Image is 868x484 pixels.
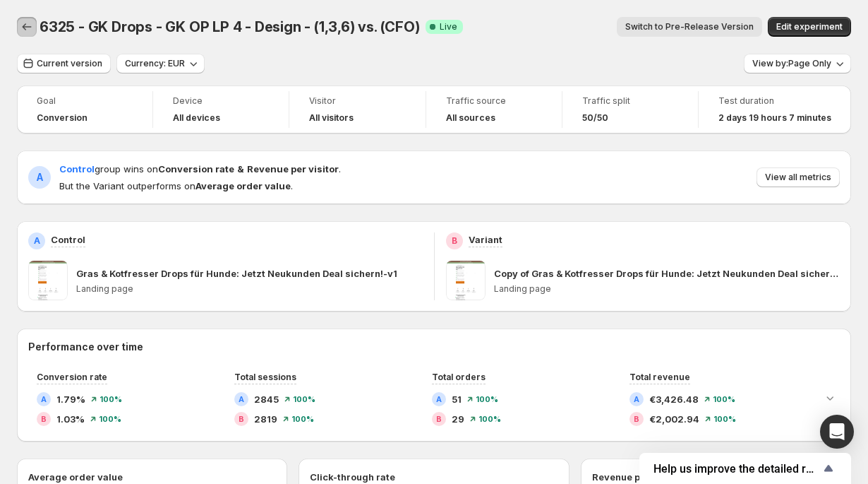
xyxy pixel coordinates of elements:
[765,172,831,183] span: View all metrics
[713,415,736,423] span: 100 %
[752,58,831,69] span: View by: Page Only
[582,112,608,124] span: 50/50
[592,470,682,484] h3: Revenue per visitor
[634,395,639,403] h2: A
[37,58,102,69] span: Current version
[125,58,185,69] span: Currency: EUR
[37,112,88,124] span: Conversion
[195,180,291,191] strong: Average order value
[757,167,840,187] button: View all metrics
[56,412,85,426] span: 1.03%
[239,415,244,423] h2: B
[494,283,840,295] p: Landing page
[776,21,843,33] span: Edit experiment
[41,395,47,403] h2: A
[634,415,639,423] h2: B
[446,112,495,124] h4: All sources
[653,462,820,476] span: Help us improve the detailed report for A/B campaigns
[617,17,762,37] button: Switch to Pre-Release Version
[649,392,699,406] span: €3,426.48
[446,95,542,107] span: Traffic source
[452,392,462,406] span: 51
[17,17,37,37] button: Back
[173,94,269,125] a: DeviceAll devices
[713,395,735,403] span: 100 %
[718,94,831,125] a: Test duration2 days 19 hours 7 minutes
[76,283,423,295] p: Landing page
[28,470,123,484] h3: Average order value
[116,54,205,73] button: Currency: EUR
[28,340,840,354] h2: Performance over time
[469,232,502,247] p: Variant
[34,235,40,247] h2: A
[59,179,341,193] span: But the Variant outperforms on .
[173,95,269,107] span: Device
[446,261,486,300] img: Copy of Gras & Kotfresser Drops für Hunde: Jetzt Neukunden Deal sichern!-v1
[432,372,486,382] span: Total orders
[28,261,68,300] img: Gras & Kotfresser Drops für Hunde: Jetzt Neukunden Deal sichern!-v1
[51,232,85,247] p: Control
[40,18,420,35] span: 6325 - GK Drops - GK OP LP 4 - Design - (1,3,6) vs. (CFO)
[820,388,840,408] button: Expand chart
[629,372,690,382] span: Total revenue
[37,372,107,382] span: Conversion rate
[239,395,244,403] h2: A
[41,415,47,423] h2: B
[436,415,442,423] h2: B
[247,163,339,175] strong: Revenue per visitor
[744,54,851,73] button: View by:Page Only
[99,415,121,423] span: 100 %
[254,412,277,426] span: 2819
[768,17,851,37] button: Edit experiment
[649,412,699,426] span: €2,002.94
[309,112,354,124] h4: All visitors
[37,94,133,125] a: GoalConversion
[254,392,279,406] span: 2845
[59,163,341,175] span: group wins on .
[100,395,122,403] span: 100 %
[452,412,464,426] span: 29
[820,415,854,449] div: Open Intercom Messenger
[653,460,837,477] button: Show survey - Help us improve the detailed report for A/B campaigns
[582,95,678,107] span: Traffic split
[436,395,442,403] h2: A
[59,163,95,175] span: Control
[718,95,831,107] span: Test duration
[478,415,501,423] span: 100 %
[17,54,111,73] button: Current version
[293,395,315,403] span: 100 %
[56,392,85,406] span: 1.79%
[310,470,395,484] h3: Click-through rate
[582,94,678,125] a: Traffic split50/50
[76,266,397,281] p: Gras & Kotfresser Drops für Hunde: Jetzt Neukunden Deal sichern!-v1
[476,395,498,403] span: 100 %
[309,95,405,107] span: Visitor
[440,21,457,33] span: Live
[291,415,314,423] span: 100 %
[452,235,457,247] h2: B
[625,21,754,33] span: Switch to Pre-Release Version
[718,112,831,124] span: 2 days 19 hours 7 minutes
[494,266,840,281] p: Copy of Gras & Kotfresser Drops für Hunde: Jetzt Neukunden Deal sichern!-v1
[37,95,133,107] span: Goal
[173,112,220,124] h4: All devices
[237,163,244,175] strong: &
[446,94,542,125] a: Traffic sourceAll sources
[37,170,43,184] h2: A
[309,94,405,125] a: VisitorAll visitors
[234,372,296,382] span: Total sessions
[158,163,234,175] strong: Conversion rate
